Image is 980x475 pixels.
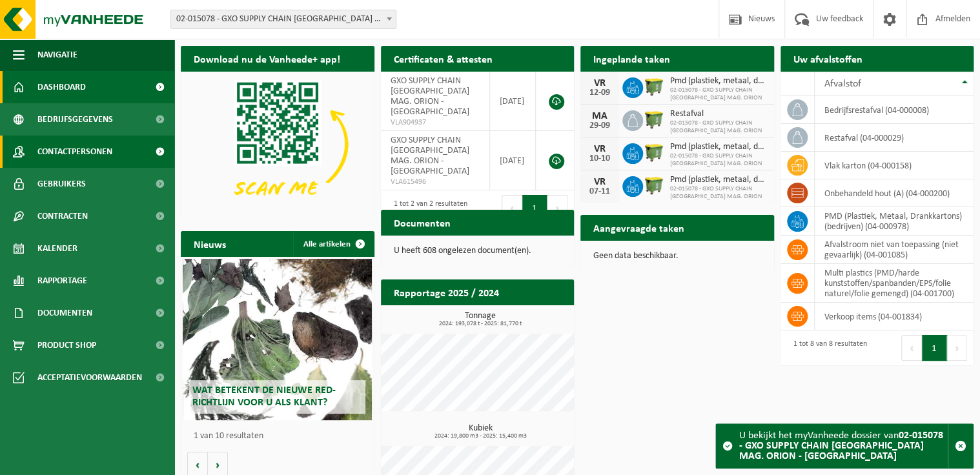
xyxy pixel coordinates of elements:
[37,39,77,71] span: Navigatie
[587,177,613,187] div: VR
[824,79,861,89] span: Afvalstof
[739,424,948,468] div: U bekijkt het myVanheede dossier van
[547,195,567,221] button: Next
[391,136,469,176] span: GXO SUPPLY CHAIN [GEOGRAPHIC_DATA] MAG. ORION - [GEOGRAPHIC_DATA]
[670,185,768,201] span: 02-015078 - GXO SUPPLY CHAIN [GEOGRAPHIC_DATA] MAG. ORION
[37,297,92,329] span: Documenten
[37,232,77,265] span: Kalender
[171,10,396,28] span: 02-015078 - GXO SUPPLY CHAIN ANTWERPEN MAG. ORION - ANTWERPEN
[183,259,373,420] a: Wat betekent de nieuwe RED-richtlijn voor u als klant?
[643,76,665,97] img: WB-1100-HPE-GN-51
[815,207,974,236] td: PMD (Plastiek, Metaal, Drankkartons) (bedrijven) (04-000978)
[593,252,761,261] p: Geen data beschikbaar.
[815,96,974,124] td: bedrijfsrestafval (04-000008)
[387,433,575,440] span: 2024: 19,800 m3 - 2025: 15,400 m3
[381,210,464,235] h2: Documenten
[387,194,467,222] div: 1 tot 2 van 2 resultaten
[670,109,768,119] span: Restafval
[901,335,922,361] button: Previous
[293,231,373,257] a: Alle artikelen
[580,46,683,71] h2: Ingeplande taken
[391,117,480,128] span: VLA904937
[587,88,613,97] div: 12-09
[381,279,512,305] h2: Rapportage 2025 / 2024
[947,335,967,361] button: Next
[781,46,875,71] h2: Uw afvalstoffen
[922,335,947,361] button: 1
[37,329,96,361] span: Product Shop
[490,131,536,190] td: [DATE]
[643,108,665,130] img: WB-1100-HPE-GN-50
[170,10,396,29] span: 02-015078 - GXO SUPPLY CHAIN ANTWERPEN MAG. ORION - ANTWERPEN
[37,168,86,200] span: Gebruikers
[502,195,522,221] button: Previous
[387,321,575,327] span: 2024: 193,078 t - 2025: 81,770 t
[815,264,974,303] td: multi plastics (PMD/harde kunststoffen/spanbanden/EPS/folie naturel/folie gemengd) (04-001700)
[391,177,480,187] span: VLA615496
[815,236,974,264] td: afvalstroom niet van toepassing (niet gevaarlijk) (04-001085)
[381,46,505,71] h2: Certificaten & attesten
[181,46,353,71] h2: Download nu de Vanheede+ app!
[815,179,974,207] td: onbehandeld hout (A) (04-000200)
[181,72,374,217] img: Download de VHEPlus App
[739,430,943,461] strong: 02-015078 - GXO SUPPLY CHAIN [GEOGRAPHIC_DATA] MAG. ORION - [GEOGRAPHIC_DATA]
[787,334,867,362] div: 1 tot 8 van 8 resultaten
[37,265,87,297] span: Rapportage
[670,119,768,135] span: 02-015078 - GXO SUPPLY CHAIN [GEOGRAPHIC_DATA] MAG. ORION
[37,200,88,232] span: Contracten
[815,152,974,179] td: vlak karton (04-000158)
[670,76,768,86] span: Pmd (plastiek, metaal, drankkartons) (bedrijven)
[815,303,974,330] td: verkoop items (04-001834)
[387,424,575,440] h3: Kubiek
[670,86,768,102] span: 02-015078 - GXO SUPPLY CHAIN [GEOGRAPHIC_DATA] MAG. ORION
[643,174,665,196] img: WB-1100-HPE-GN-51
[587,121,613,130] div: 29-09
[587,187,613,196] div: 07-11
[394,247,562,256] p: U heeft 608 ongelezen document(en).
[37,103,113,136] span: Bedrijfsgegevens
[815,124,974,152] td: restafval (04-000029)
[670,152,768,168] span: 02-015078 - GXO SUPPLY CHAIN [GEOGRAPHIC_DATA] MAG. ORION
[587,78,613,88] div: VR
[670,142,768,152] span: Pmd (plastiek, metaal, drankkartons) (bedrijven)
[37,136,112,168] span: Contactpersonen
[37,71,86,103] span: Dashboard
[670,175,768,185] span: Pmd (plastiek, metaal, drankkartons) (bedrijven)
[643,141,665,163] img: WB-1100-HPE-GN-51
[37,361,142,394] span: Acceptatievoorwaarden
[391,76,469,117] span: GXO SUPPLY CHAIN [GEOGRAPHIC_DATA] MAG. ORION - [GEOGRAPHIC_DATA]
[181,231,239,256] h2: Nieuws
[387,312,575,327] h3: Tonnage
[490,72,536,131] td: [DATE]
[194,432,368,441] p: 1 van 10 resultaten
[587,144,613,154] div: VR
[192,385,336,408] span: Wat betekent de nieuwe RED-richtlijn voor u als klant?
[478,305,573,330] a: Bekijk rapportage
[587,154,613,163] div: 10-10
[587,111,613,121] div: MA
[580,215,697,240] h2: Aangevraagde taken
[522,195,547,221] button: 1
